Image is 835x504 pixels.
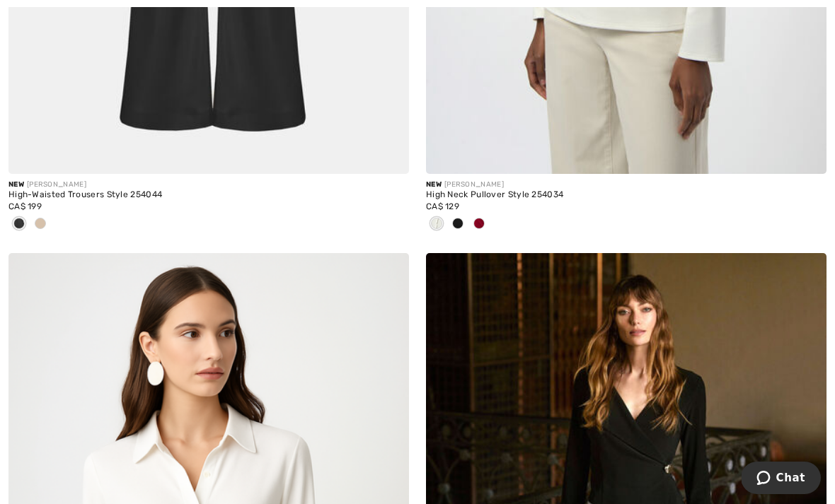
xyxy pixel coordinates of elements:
span: CA$ 199 [8,201,42,211]
div: High Neck Pullover Style 254034 [426,190,827,200]
span: New [8,180,24,189]
div: [PERSON_NAME] [8,180,409,190]
div: [PERSON_NAME] [426,180,827,190]
div: Black [447,213,468,236]
div: Deep cherry [468,213,490,236]
div: Off White [426,213,447,236]
div: High-Waisted Trousers Style 254044 [8,190,409,200]
div: Black [8,213,30,236]
span: New [426,180,442,189]
span: CA$ 129 [426,201,459,211]
div: Fawn [30,213,51,236]
iframe: Opens a widget where you can chat to one of our agents [742,462,821,497]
